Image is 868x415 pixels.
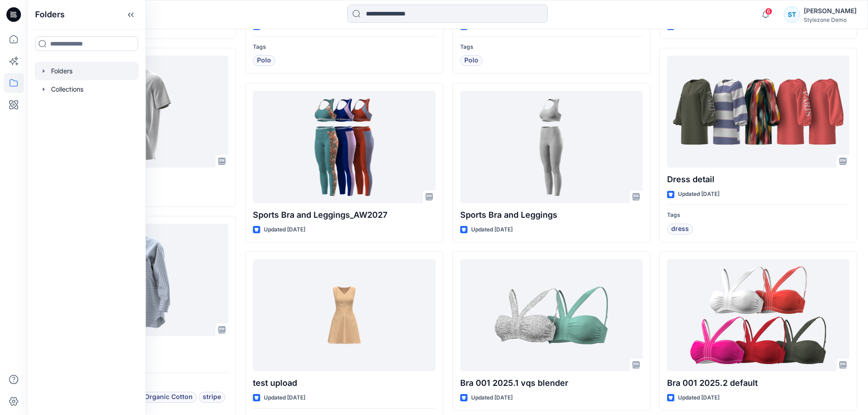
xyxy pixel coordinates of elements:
[804,5,857,16] div: [PERSON_NAME]
[253,209,435,221] p: Sports Bra and Leggings_AW2027
[253,42,435,52] p: Tags
[667,56,849,168] a: Dress detail
[257,55,271,66] span: Polo
[667,259,849,372] a: Bra 001 2025.2 default
[460,42,642,52] p: Tags
[203,392,221,403] span: stripe
[667,210,849,220] p: Tags
[144,392,193,403] span: Organic Cotton
[460,259,642,372] a: Bra 001 2025.1 vqs blender
[253,91,435,203] a: Sports Bra and Leggings_AW2027
[264,393,305,403] p: Updated [DATE]
[678,393,719,403] p: Updated [DATE]
[253,377,435,389] p: test upload
[460,209,642,221] p: Sports Bra and Leggings
[460,377,642,389] p: Bra 001 2025.1 vqs blender
[678,190,719,199] p: Updated [DATE]
[471,225,513,235] p: Updated [DATE]
[765,8,772,15] span: 6
[471,393,513,403] p: Updated [DATE]
[667,377,849,389] p: Bra 001 2025.2 default
[253,259,435,372] a: test upload
[784,6,800,23] div: ST
[264,225,305,235] p: Updated [DATE]
[667,173,849,186] p: Dress detail
[804,16,857,23] div: Stylezone Demo
[671,224,689,235] span: dress
[460,91,642,203] a: Sports Bra and Leggings
[464,55,478,66] span: Polo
